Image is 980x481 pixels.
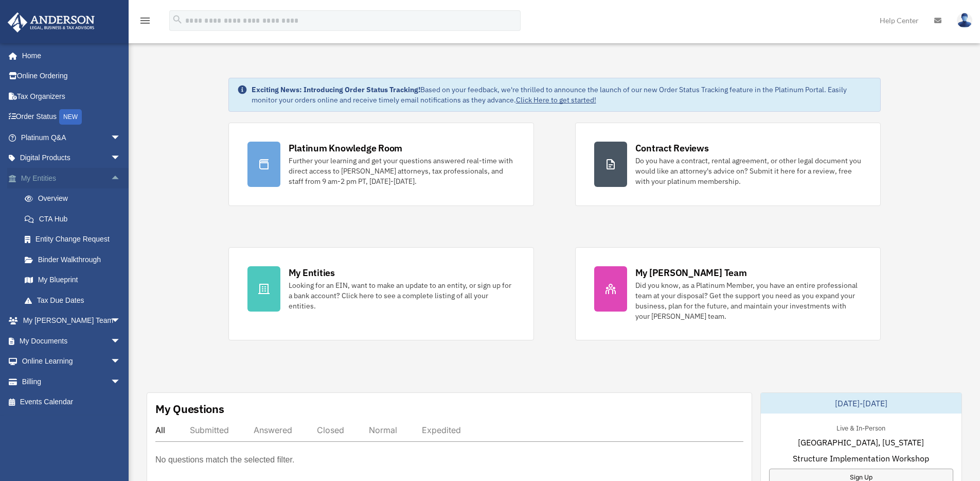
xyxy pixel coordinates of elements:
[289,156,515,186] div: Further your learning and get your questions answered real-time with direct access to [PERSON_NAM...
[14,290,136,311] a: Tax Due Dates
[7,127,136,148] a: Platinum Q&Aarrow_drop_down
[190,425,229,435] div: Submitted
[516,95,596,105] a: Click Here to get started!
[254,425,292,435] div: Answered
[111,168,131,189] span: arrow_drop_up
[7,86,136,107] a: Tax Organizers
[317,425,344,435] div: Closed
[793,452,929,465] span: Structure Implementation Workshop
[14,229,136,250] a: Entity Change Request
[5,12,98,32] img: Anderson Advisors Platinum Portal
[155,401,224,417] div: My Questions
[828,422,894,433] div: Live & In-Person
[7,351,136,372] a: Online Learningarrow_drop_down
[7,107,136,128] a: Order StatusNEW
[59,109,82,125] div: NEW
[7,168,136,188] a: My Entitiesarrow_drop_up
[155,425,165,435] div: All
[7,66,136,87] a: Online Ordering
[7,148,136,168] a: Digital Productsarrow_drop_down
[635,142,709,154] div: Contract Reviews
[7,311,136,331] a: My [PERSON_NAME] Teamarrow_drop_down
[369,425,397,435] div: Normal
[575,247,881,340] a: My [PERSON_NAME] Team Did you know, as a Platinum Member, you have an entire professional team at...
[7,45,131,66] a: Home
[228,123,534,206] a: Platinum Knowledge Room Further your learning and get your questions answered real-time with dire...
[139,18,151,27] a: menu
[289,280,515,311] div: Looking for an EIN, want to make an update to an entity, or sign up for a bank account? Click her...
[422,425,461,435] div: Expedited
[7,392,136,413] a: Events Calendar
[111,371,131,392] span: arrow_drop_down
[635,280,862,321] div: Did you know, as a Platinum Member, you have an entire professional team at your disposal? Get th...
[575,123,881,206] a: Contract Reviews Do you have a contract, rental agreement, or other legal document you would like...
[111,148,131,169] span: arrow_drop_down
[14,209,136,229] a: CTA Hub
[111,127,131,148] span: arrow_drop_down
[289,266,335,279] div: My Entities
[635,266,747,279] div: My [PERSON_NAME] Team
[14,270,136,290] a: My Blueprint
[7,331,136,351] a: My Documentsarrow_drop_down
[172,14,183,25] i: search
[111,331,131,352] span: arrow_drop_down
[228,247,534,340] a: My Entities Looking for an EIN, want to make an update to an entity, or sign up for a bank accoun...
[957,13,972,28] img: User Pic
[7,371,136,392] a: Billingarrow_drop_down
[111,311,131,332] span: arrow_drop_down
[761,393,961,414] div: [DATE]-[DATE]
[798,436,924,449] span: [GEOGRAPHIC_DATA], [US_STATE]
[252,85,420,94] strong: Exciting News: Introducing Order Status Tracking!
[635,156,862,186] div: Do you have a contract, rental agreement, or other legal document you would like an attorney's ad...
[14,249,136,270] a: Binder Walkthrough
[111,351,131,372] span: arrow_drop_down
[155,453,294,467] p: No questions match the selected filter.
[252,84,872,105] div: Based on your feedback, we're thrilled to announce the launch of our new Order Status Tracking fe...
[14,188,136,209] a: Overview
[289,142,403,154] div: Platinum Knowledge Room
[139,14,151,27] i: menu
